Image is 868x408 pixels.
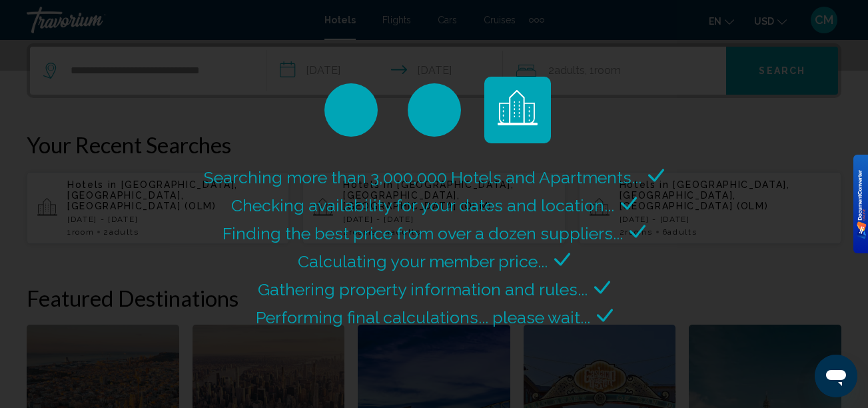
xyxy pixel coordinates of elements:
[256,307,590,327] span: Performing final calculations... please wait...
[231,195,614,215] span: Checking availability for your dates and location...
[298,251,548,271] span: Calculating your member price...
[815,355,857,397] iframe: Button to launch messaging window
[222,223,623,243] span: Finding the best price from over a dozen suppliers...
[258,279,588,299] span: Gathering property information and rules...
[204,167,642,187] span: Searching more than 3,000,000 Hotels and Apartments...
[857,170,867,239] img: BKR5lM0sgkDqAAAAAElFTkSuQmCC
